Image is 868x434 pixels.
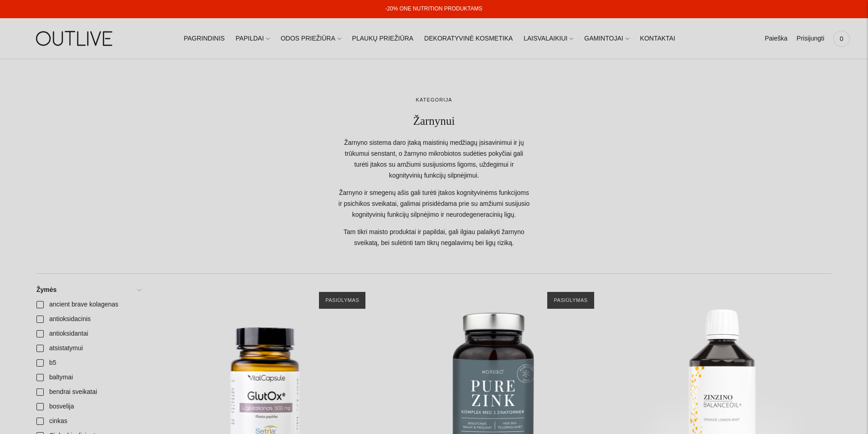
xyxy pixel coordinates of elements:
a: antioksidantai [31,327,146,341]
a: atsistatymui [31,341,146,356]
a: antioksidacinis [31,312,146,327]
a: b5 [31,356,146,370]
a: cinkas [31,414,146,429]
a: ODOS PRIEŽIŪRA [281,29,341,49]
a: Paieška [765,29,787,49]
a: ancient brave kolagenas [31,297,146,312]
a: bosvelija [31,399,146,414]
a: LAISVALAIKIUI [524,29,573,49]
a: baltymai [31,370,146,385]
a: -20% ONE NUTRITION PRODUKTAMS [385,5,482,12]
a: PAPILDAI [236,29,270,49]
span: 0 [835,32,848,45]
a: 0 [833,29,850,49]
a: Žymės [31,283,146,297]
a: bendrai sveikatai [31,385,146,399]
img: OUTLIVE [18,23,132,54]
a: PLAUKŲ PRIEŽIŪRA [352,29,414,49]
a: DEKORATYVINĖ KOSMETIKA [424,29,513,49]
a: Prisijungti [796,29,824,49]
a: KONTAKTAI [640,29,675,49]
a: PAGRINDINIS [184,29,225,49]
a: GAMINTOJAI [584,29,629,49]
